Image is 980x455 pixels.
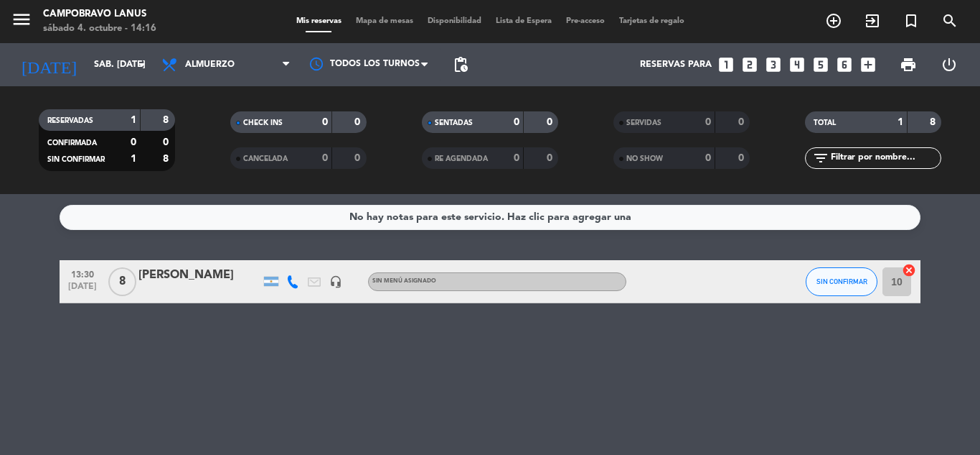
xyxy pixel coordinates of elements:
strong: 1 [131,115,136,125]
strong: 0 [738,117,747,127]
i: menu [11,9,32,30]
strong: 0 [738,153,747,163]
span: Almuerzo [185,60,235,70]
strong: 0 [131,137,136,147]
strong: 0 [547,117,555,127]
i: power_settings_new [941,56,958,73]
span: 8 [108,267,136,296]
div: sábado 4. octubre - 14:16 [43,22,156,36]
i: turned_in_not [903,12,920,29]
i: [DATE] [11,49,87,81]
span: Tarjetas de regalo [612,17,692,25]
strong: 0 [514,117,519,127]
i: add_circle_outline [825,12,842,29]
strong: 0 [705,117,711,127]
span: NO SHOW [626,155,663,162]
strong: 0 [514,153,519,163]
i: cancel [902,263,916,277]
span: Mapa de mesas [349,17,420,25]
strong: 0 [705,153,711,163]
span: CHECK INS [243,119,283,127]
span: CONFIRMADA [47,139,97,147]
span: SENTADAS [435,119,473,127]
i: looks_4 [788,55,806,74]
i: looks_one [717,55,735,74]
i: arrow_drop_down [133,56,151,73]
strong: 0 [354,117,363,127]
span: RE AGENDADA [435,155,488,162]
span: pending_actions [452,56,469,73]
span: RESERVADAS [47,117,93,124]
strong: 1 [131,154,136,164]
span: Lista de Espera [489,17,559,25]
input: Filtrar por nombre... [829,150,941,166]
span: [DATE] [65,282,100,298]
span: Reservas para [640,60,712,70]
i: exit_to_app [864,12,881,29]
i: headset_mic [329,275,342,288]
button: SIN CONFIRMAR [806,267,877,296]
span: print [900,56,917,73]
strong: 8 [930,117,938,127]
i: looks_6 [835,55,854,74]
div: [PERSON_NAME] [138,266,260,285]
div: LOG OUT [928,43,969,86]
span: Disponibilidad [420,17,489,25]
span: CANCELADA [243,155,288,162]
i: looks_3 [764,55,783,74]
strong: 0 [547,153,555,163]
strong: 0 [322,153,328,163]
span: SERVIDAS [626,119,661,127]
strong: 0 [163,137,171,147]
i: add_box [859,55,877,74]
strong: 0 [322,117,328,127]
span: TOTAL [814,119,836,127]
strong: 1 [897,117,903,127]
strong: 8 [163,115,171,125]
span: SIN CONFIRMAR [47,156,105,163]
i: filter_list [812,150,829,167]
span: SIN CONFIRMAR [816,277,867,285]
div: No hay notas para este servicio. Haz clic para agregar una [349,209,631,226]
strong: 8 [163,154,171,164]
span: 13:30 [65,265,100,282]
i: looks_two [740,55,759,74]
strong: 0 [354,153,363,163]
i: search [941,12,958,29]
i: looks_5 [811,55,830,74]
button: menu [11,9,32,35]
span: Sin menú asignado [372,278,436,284]
span: Mis reservas [289,17,349,25]
span: Pre-acceso [559,17,612,25]
div: CAMPOBRAVO Lanus [43,7,156,22]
